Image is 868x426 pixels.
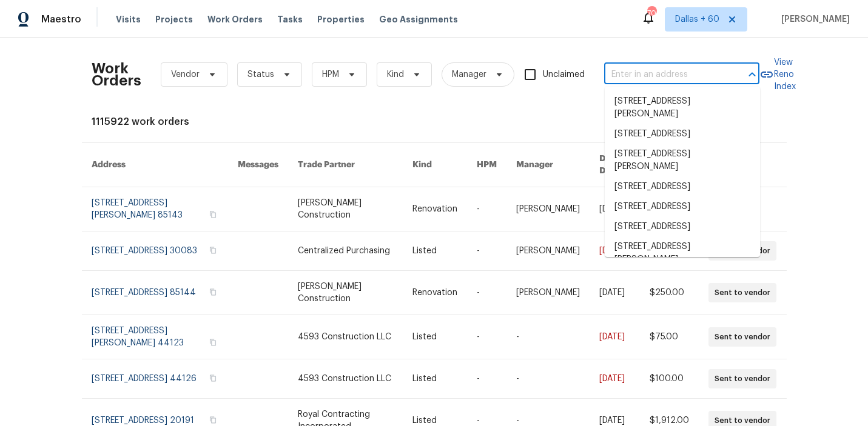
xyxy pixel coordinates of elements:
td: Centralized Purchasing [288,231,403,271]
span: Work Orders [207,13,263,25]
input: Enter in an address [604,65,725,84]
th: Messages [228,143,288,187]
span: Geo Assignments [379,13,458,25]
span: Tasks [277,15,303,24]
li: [STREET_ADDRESS] [605,217,760,237]
td: - [467,315,506,359]
button: Copy Address [207,209,218,220]
div: 1115922 work orders [92,116,777,128]
td: Listed [403,315,467,359]
td: 4593 Construction LLC [288,359,403,399]
span: Visits [116,13,141,25]
td: - [506,315,590,359]
button: Copy Address [207,337,218,348]
button: Close [744,66,761,83]
button: Copy Address [207,414,218,425]
th: Due Date [590,143,640,187]
span: HPM [322,68,339,81]
li: [STREET_ADDRESS][PERSON_NAME] [605,144,760,177]
td: - [467,187,506,231]
span: Dallas + 60 [675,13,719,25]
div: 701 [647,7,656,19]
span: Manager [452,68,486,81]
li: [STREET_ADDRESS] [605,124,760,144]
td: Renovation [403,187,467,231]
span: Vendor [171,68,200,81]
td: [PERSON_NAME] Construction [288,271,403,315]
td: - [467,271,506,315]
span: [PERSON_NAME] [776,13,850,25]
th: Address [82,143,229,187]
th: Manager [506,143,590,187]
td: Renovation [403,271,467,315]
td: Listed [403,359,467,399]
button: Copy Address [207,373,218,384]
td: [PERSON_NAME] [506,187,590,231]
li: [STREET_ADDRESS] [605,197,760,217]
button: Copy Address [207,245,218,256]
li: [STREET_ADDRESS] [605,177,760,197]
td: [PERSON_NAME] [506,271,590,315]
span: Properties [317,13,365,25]
td: [PERSON_NAME] Construction [288,187,403,231]
th: Kind [403,143,467,187]
li: [STREET_ADDRESS][PERSON_NAME] [605,237,760,270]
span: Maestro [41,13,81,25]
td: - [467,231,506,271]
td: - [467,359,506,399]
a: View Reno Index [759,56,796,93]
li: [STREET_ADDRESS][PERSON_NAME] [605,92,760,124]
span: Status [247,68,274,81]
td: [PERSON_NAME] [506,231,590,271]
th: HPM [467,143,506,187]
span: Projects [155,13,193,25]
span: Kind [387,68,404,81]
h2: Work Orders [92,62,141,87]
button: Copy Address [207,287,218,298]
span: Unclaimed [543,68,585,81]
td: 4593 Construction LLC [288,315,403,359]
td: - [506,359,590,399]
th: Trade Partner [288,143,403,187]
td: Listed [403,231,467,271]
